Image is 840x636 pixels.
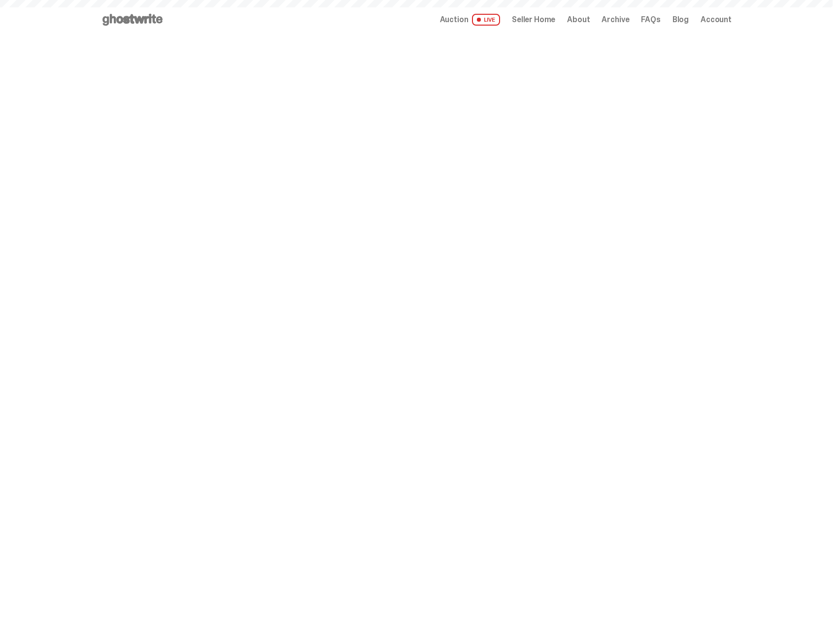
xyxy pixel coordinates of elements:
[440,16,469,24] span: Auction
[602,16,629,24] a: Archive
[472,14,500,26] span: LIVE
[512,16,555,24] a: Seller Home
[701,16,732,24] a: Account
[440,14,500,26] a: Auction LIVE
[641,16,660,24] a: FAQs
[672,16,689,24] a: Blog
[567,16,590,24] a: About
